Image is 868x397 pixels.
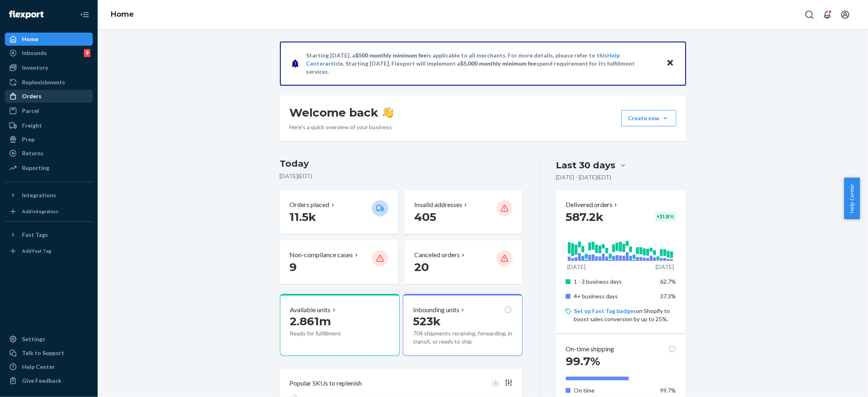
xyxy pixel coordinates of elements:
button: Create new [621,110,676,126]
button: Inbounding units523k704 shipments receiving, forwarding, in transit, or ready to ship [403,294,523,356]
div: Last 30 days [556,159,615,172]
p: [DATE] [656,263,674,271]
button: Available units2.861mReady for fulfillment [280,294,400,356]
button: Delivered orders [566,200,619,210]
a: Parcel [5,104,93,117]
h3: Today [280,157,523,170]
div: Orders [22,92,42,100]
span: 405 [414,210,436,224]
button: Non-compliance cases 9 [280,240,398,284]
div: Home [22,35,38,43]
a: Returns [5,147,93,160]
div: Help Center [22,363,55,371]
div: Replenishments [22,78,65,86]
ol: breadcrumbs [104,3,140,26]
a: Orders [5,90,93,103]
p: 1 - 3 business days [574,278,654,286]
div: Returns [22,149,44,157]
a: Home [111,10,134,19]
button: Help Center [844,178,860,219]
div: Inbounds [22,49,47,57]
span: $5,000 monthly minimum fee [461,60,537,67]
a: Inventory [5,61,93,74]
p: Popular SKUs to replenish [290,379,362,388]
button: Invalid addresses 405 [404,190,523,234]
div: Talk to Support [22,349,64,357]
p: Here’s a quick overview of your business [290,123,394,131]
span: 37.3% [660,293,676,300]
a: Settings [5,333,93,346]
span: 11.5k [290,210,317,224]
button: Open notifications [819,7,835,23]
h1: Welcome back [290,105,394,120]
div: Settings [22,335,45,343]
p: Orders placed [290,200,330,210]
span: 587.2k [566,210,603,224]
a: Home [5,33,93,46]
p: 4+ business days [574,292,654,300]
button: Give Feedback [5,374,93,387]
div: Parcel [22,107,39,115]
p: Invalid addresses [414,200,462,210]
button: Canceled orders 20 [404,240,523,284]
div: Inventory [22,64,48,72]
button: Fast Tags [5,228,93,241]
button: Integrations [5,189,93,202]
div: Give Feedback [22,377,61,385]
a: Freight [5,119,93,132]
img: hand-wave emoji [382,107,394,118]
span: 20 [414,260,429,274]
button: Open account menu [837,7,853,23]
a: Talk to Support [5,346,93,360]
div: Reporting [22,164,49,172]
p: Starting [DATE], a is applicable to all merchants. For more details, please refer to this article... [306,51,658,76]
span: 523k [413,314,441,328]
div: Fast Tags [22,231,48,239]
p: [DATE] ( EDT ) [280,172,523,180]
p: Available units [290,305,331,315]
p: Canceled orders [414,250,460,260]
button: Close [665,57,676,69]
a: Add Integration [5,205,93,218]
p: On time [574,386,654,395]
p: 704 shipments receiving, forwarding, in transit, or ready to ship [413,329,512,346]
div: + 31.8 % [655,212,676,222]
span: $500 monthly minimum fee [356,52,427,59]
a: Add Fast Tag [5,245,93,258]
button: Open Search Box [801,7,818,23]
span: 2.861m [290,314,331,328]
span: 62.7% [660,278,676,285]
button: Close Navigation [77,7,93,23]
p: [DATE] [567,263,586,271]
a: Help Center [5,360,93,373]
span: 99.7% [566,354,600,368]
div: Prep [22,135,35,143]
p: On-time shipping [566,344,614,354]
p: [DATE] - [DATE] ( EDT ) [556,173,611,181]
img: Flexport logo [9,11,44,19]
a: Inbounds9 [5,46,93,60]
a: Prep [5,133,93,146]
a: Reporting [5,161,93,174]
p: Ready for fulfillment [290,329,365,337]
div: Freight [22,121,42,130]
div: Integrations [22,191,56,199]
a: Replenishments [5,76,93,89]
a: Set up Fast Tag badges [574,307,636,314]
div: Add Integration [22,208,58,215]
p: Non-compliance cases [290,250,353,260]
p: on Shopify to boost sales conversion by up to 25%. [574,307,676,323]
span: 9 [290,260,297,274]
div: 9 [84,49,90,57]
button: Orders placed 11.5k [280,190,398,234]
span: 99.7% [660,387,676,394]
p: Inbounding units [413,305,459,315]
div: Add Fast Tag [22,247,51,254]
